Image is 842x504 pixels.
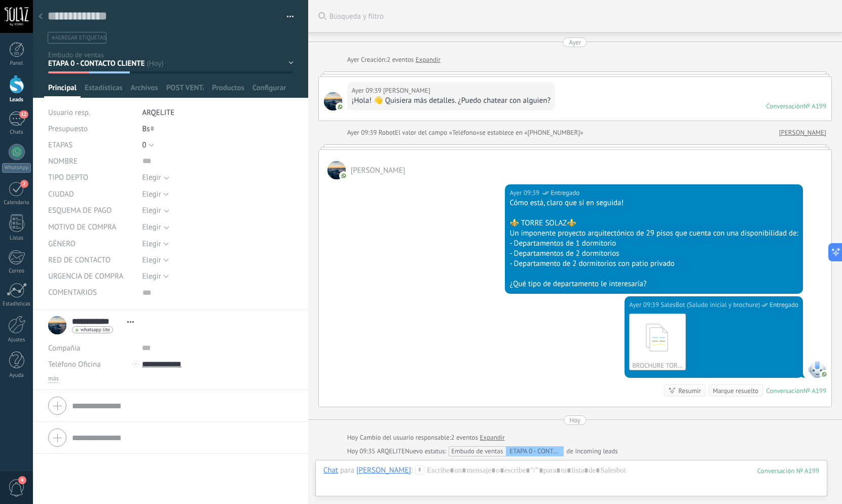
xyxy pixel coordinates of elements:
[142,121,294,137] div: Bs
[629,314,686,370] a: BROCHURE TORRE SOLAZ.pdf
[351,166,406,175] span: Waldo Ovando
[506,446,564,456] div: ETAPA 0 - CONTACTO CLIENTE
[347,128,379,138] div: Ayer 09:39
[509,228,798,239] div: Un imponente proyecto arquitectónico de 29 pisos que cuenta con una disponibilidad de:
[379,128,395,137] span: Robot
[2,60,31,67] div: Panel
[347,433,505,443] div: Cambio del usuario responsable:
[766,386,803,395] div: Conversación
[142,207,161,214] div: Elegir
[48,223,116,231] span: MOTIVO DE COMPRA
[252,83,286,98] span: Configurar
[48,240,76,248] span: GÉNERO
[821,371,828,378] img: com.amocrm.amocrmwa.svg
[411,466,413,476] span: :
[48,340,134,356] div: Compañía
[509,188,541,198] div: Ayer 09:39
[48,153,135,169] div: NOMBRE
[661,300,760,310] span: SalesBot (Saludo inicial y brochure)
[142,268,169,284] button: Elegir
[509,249,798,259] div: - Departamentos de 2 dormitorios
[2,200,31,206] div: Calendario
[166,83,204,98] span: POST VENTA
[142,236,169,252] button: Elegir
[142,140,147,150] span: 0
[212,83,244,98] span: Productos
[509,218,798,228] div: ⚜️ TORRE SOLAZ⚜️
[130,83,158,98] span: Archivos
[18,476,26,484] span: 4
[509,279,798,289] div: ¿Qué tipo de departamento le interesaría?
[48,83,77,98] span: Principal
[377,447,405,455] span: ARQELITE
[509,259,798,269] div: - Departamento de 2 dormitorios con patio privado
[142,272,161,281] span: Elegir
[142,108,175,118] span: ARQELITE
[142,252,169,268] button: Elegir
[48,202,135,218] div: ESQUEMA DE PAGO
[2,301,31,307] div: Estadísticas
[48,375,59,383] span: más
[509,198,798,208] div: Cómo está, claro que sí en seguida!
[629,300,661,310] div: Ayer 09:39
[48,190,74,198] span: CIUDAD
[48,141,72,149] span: ETAPAS
[324,92,342,110] span: Waldo Ovando
[330,12,832,21] span: Búsqueda y filtro
[451,433,478,443] span: 2 eventos
[416,55,441,65] a: Expandir
[48,108,90,118] span: Usuario resp.
[2,268,31,275] div: Correo
[803,386,826,395] div: № A199
[48,360,101,369] span: Teléfono Oficina
[383,86,430,96] span: Waldo Ovando
[713,386,758,396] div: Marque resuelto
[327,161,346,179] span: Waldo Ovando
[356,466,411,475] div: Waldo Ovando
[678,386,701,396] div: Resumir
[48,124,88,134] span: Presupuesto
[347,433,360,443] div: Hoy
[48,186,135,202] div: CIUDAD
[48,174,88,181] span: TIPO DEPTO
[142,174,161,181] div: Elegir
[142,255,161,265] span: Elegir
[52,34,106,42] span: #agregar etiquetas
[405,446,618,456] div: de Incoming leads
[766,102,803,110] div: Conversación
[48,236,135,252] div: GÉNERO
[81,327,110,332] span: whatsapp lite
[395,128,480,138] span: El valor del campo «Teléfono»
[347,55,361,65] div: Ayer
[337,103,344,110] img: com.amocrm.amocrmwa.svg
[387,55,414,65] span: 2 eventos
[19,110,28,119] span: 12
[808,360,826,378] span: SalesBot
[347,55,441,65] div: Creación:
[48,207,112,214] span: ESQUEMA DE PAGO
[142,186,169,202] button: Elegir
[2,129,31,136] div: Chats
[570,415,581,425] div: Hoy
[770,300,798,310] span: Entregado
[551,188,579,198] span: Entregado
[405,446,446,456] span: Nuevo estatus:
[509,239,798,249] div: - Departamentos de 1 dormitorio
[2,97,31,103] div: Leads
[2,372,31,379] div: Ayuda
[48,252,135,268] div: RED DE CONTACTO
[340,172,347,179] img: com.amocrm.amocrmwa.svg
[2,235,31,242] div: Listas
[142,223,161,231] div: Elegir
[48,121,135,137] div: Presupuesto
[142,239,161,249] span: Elegir
[48,169,135,185] div: TIPO DEPTO
[569,37,581,47] div: Ayer
[48,256,111,264] span: RED DE CONTACTO
[48,104,135,121] div: Usuario resp.
[48,158,78,165] span: NOMBRE
[48,273,123,280] span: URGENCIA DE COMPRA
[340,466,354,476] span: para
[2,337,31,343] div: Ajustes
[347,446,377,456] div: Hoy 09:35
